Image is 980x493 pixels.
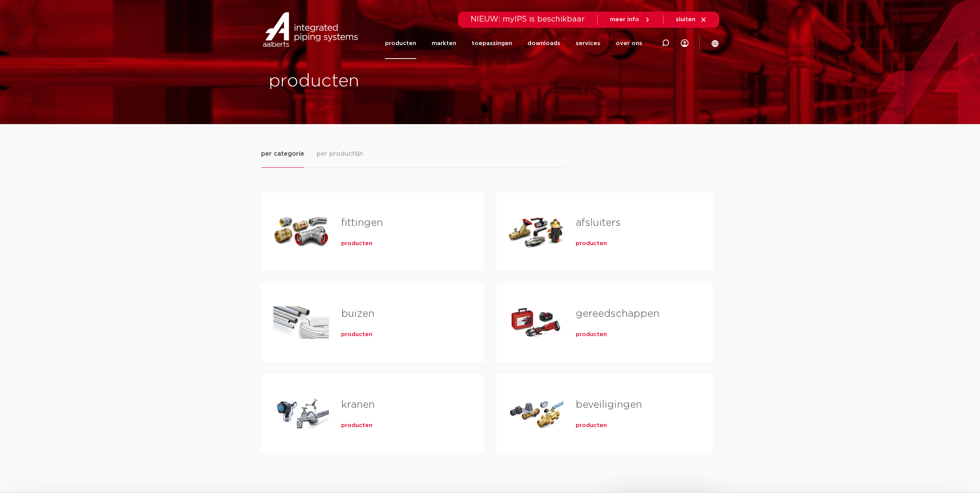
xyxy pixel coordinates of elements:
[610,16,651,23] a: meer info
[385,28,416,59] a: producten
[576,218,621,228] a: afsluiters
[676,16,707,23] a: sluiten
[317,149,363,158] span: per productlijn
[610,17,639,22] span: meer info
[576,28,600,59] a: services
[576,240,607,247] a: producten
[576,331,607,338] a: producten
[471,15,585,23] span: NIEUW: myIPS is beschikbaar
[341,400,375,410] a: kranen
[261,149,719,465] div: Tabs. Open items met enter of spatie, sluit af met escape en navigeer met de pijltoetsen.
[341,331,372,338] a: producten
[341,240,372,247] a: producten
[576,400,642,410] a: beveiligingen
[616,28,642,59] a: over ons
[472,28,512,59] a: toepassingen
[681,28,689,59] div: my IPS
[528,28,560,59] a: downloads
[341,422,372,429] a: producten
[676,17,695,22] span: sluiten
[261,149,304,158] span: per categorie
[385,28,642,59] nav: Menu
[576,309,659,319] a: gereedschappen
[341,218,383,228] a: fittingen
[576,422,607,429] a: producten
[432,28,456,59] a: markten
[269,69,486,94] h1: producten
[341,309,374,319] a: buizen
